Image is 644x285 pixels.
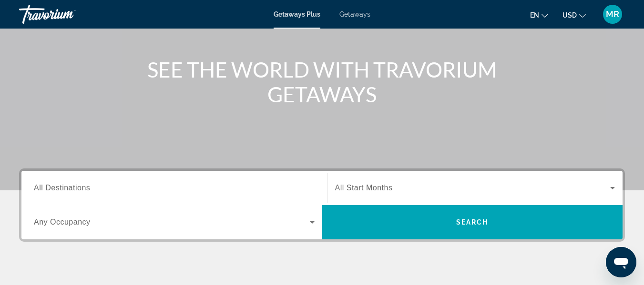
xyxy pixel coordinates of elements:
button: Search [322,205,623,239]
div: Search widget [21,171,623,239]
button: Change currency [562,8,586,22]
button: Change language [530,8,548,22]
span: All Destinations [34,184,90,192]
h1: SEE THE WORLD WITH TRAVORIUM GETAWAYS [143,57,501,107]
a: Getaways Plus [274,10,320,18]
a: Getaways [339,10,370,18]
span: en [530,11,539,19]
a: Travorium [19,2,114,27]
button: User Menu [600,4,625,24]
iframe: Button to launch messaging window [606,247,636,277]
span: Any Occupancy [34,218,91,226]
span: Search [456,218,489,226]
span: All Start Months [335,184,393,192]
span: MR [606,10,619,19]
span: USD [562,11,577,19]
